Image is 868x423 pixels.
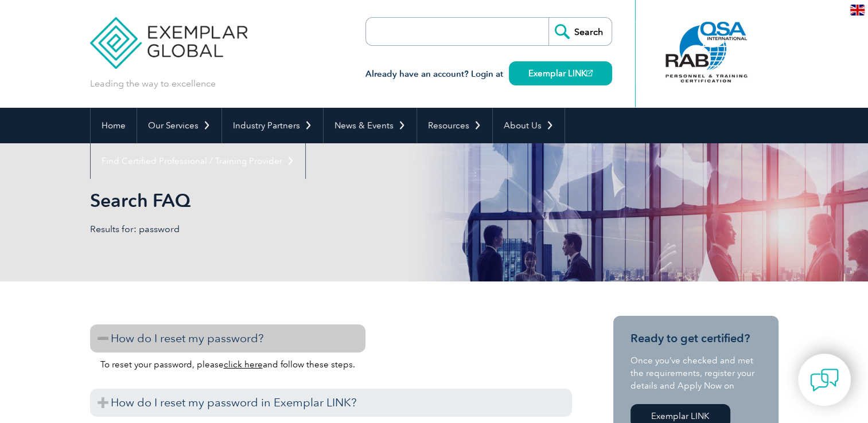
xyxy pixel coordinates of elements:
input: Search [548,18,612,45]
a: Find Certified Professional / Training Provider [91,143,305,179]
a: Industry Partners [222,108,323,143]
img: contact-chat.png [810,366,839,394]
a: Resources [417,108,492,143]
h3: Ready to get certified? [630,331,761,346]
a: About Us [493,108,565,143]
h3: How do I reset my password in Exemplar LINK? [90,389,572,417]
a: Home [91,108,137,143]
a: Exemplar LINK [509,61,612,85]
h1: Search FAQ [90,189,531,211]
h3: How do I reset my password? [90,324,365,352]
p: To reset your password, please and follow these steps. [100,358,355,371]
a: News & Events [324,108,417,143]
p: Results for: password [90,223,434,236]
img: open_square.png [586,70,593,76]
a: Our Services [137,108,221,143]
p: Leading the way to excellence [90,77,216,90]
img: en [850,5,865,15]
p: Once you’ve checked and met the requirements, register your details and Apply Now on [630,354,761,392]
a: click here [224,359,263,370]
h3: Already have an account? Login at [365,67,612,81]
